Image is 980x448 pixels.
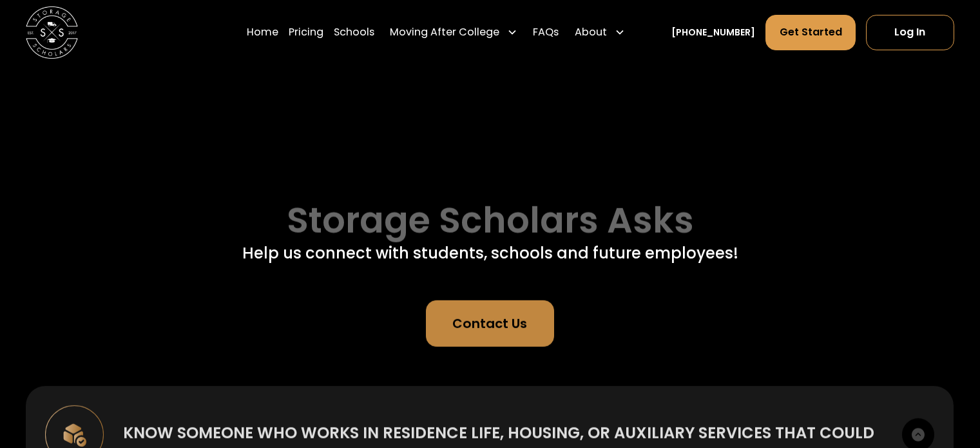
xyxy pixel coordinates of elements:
[287,201,694,240] h1: Storage Scholars Asks
[570,14,630,50] div: About
[334,14,374,50] a: Schools
[671,26,755,39] a: [PHONE_NUMBER]
[453,314,528,333] div: Contact Us
[247,14,278,50] a: Home
[390,24,499,40] div: Moving After College
[385,14,523,50] div: Moving After College
[289,14,323,50] a: Pricing
[426,300,554,346] a: Contact Us
[866,15,954,50] a: Log In
[533,14,559,50] a: FAQs
[26,6,78,59] a: home
[575,24,607,40] div: About
[765,15,855,50] a: Get Started
[26,6,78,59] img: Storage Scholars main logo
[242,242,738,265] div: Help us connect with students, schools and future employees!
